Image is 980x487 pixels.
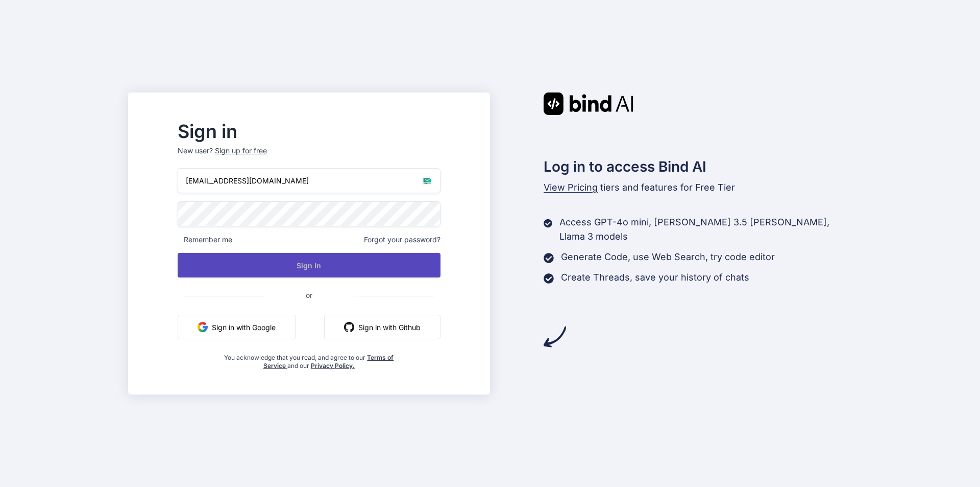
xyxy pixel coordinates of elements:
div: You acknowledge that you read, and agree to our and our [222,347,397,370]
span: View Pricing [544,182,598,193]
p: tiers and features for Free Tier [544,180,852,195]
img: github [344,322,354,332]
button: Sign in with Google [178,315,296,339]
a: Privacy Policy. [311,362,355,369]
button: Sign in with Github [324,315,440,339]
input: Login or Email [178,168,440,193]
img: Bind AI logo [544,92,633,115]
img: arrow [544,326,566,348]
div: Sign up for free [215,146,267,156]
p: New user? [178,146,440,168]
p: Access GPT-4o mini, [PERSON_NAME] 3.5 [PERSON_NAME], Llama 3 models [559,215,852,244]
span: or [265,283,353,308]
p: Generate Code, use Web Search, try code editor [561,250,775,264]
img: google [198,322,208,332]
span: Forgot your password? [364,235,440,245]
h2: Log in to access Bind AI [544,156,852,177]
p: Create Threads, save your history of chats [561,270,749,285]
h2: Sign in [178,123,440,140]
a: Terms of Service [263,354,394,369]
button: Sign In [178,253,440,277]
span: Remember me [178,235,232,245]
